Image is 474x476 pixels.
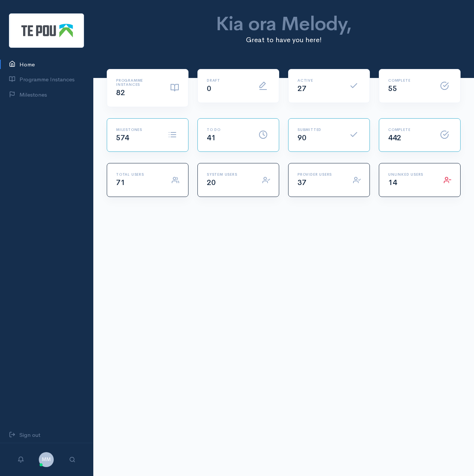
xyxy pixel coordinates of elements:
span: 37 [297,178,306,187]
h1: Kia ora Melody, [197,13,370,35]
span: 20 [207,178,215,187]
span: 14 [388,178,397,187]
span: MM [39,452,54,467]
a: MM [39,455,54,463]
img: Te Pou [9,13,84,48]
h6: Unlinked Users [388,172,435,176]
p: Great to have you here! [197,35,370,45]
span: 71 [116,178,125,187]
h6: System Users [207,172,253,176]
h6: Total Users [116,172,163,176]
h6: Provider Users [297,172,344,176]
